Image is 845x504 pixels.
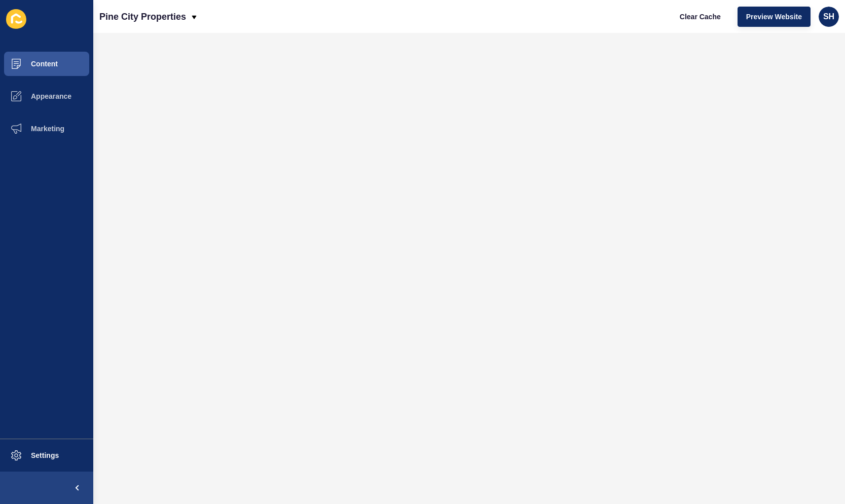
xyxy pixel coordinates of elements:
button: Preview Website [738,7,811,27]
button: Clear Cache [671,7,729,27]
span: Clear Cache [680,12,721,22]
span: Preview Website [746,12,802,22]
span: SH [823,12,834,22]
p: Pine City Properties [99,4,186,29]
